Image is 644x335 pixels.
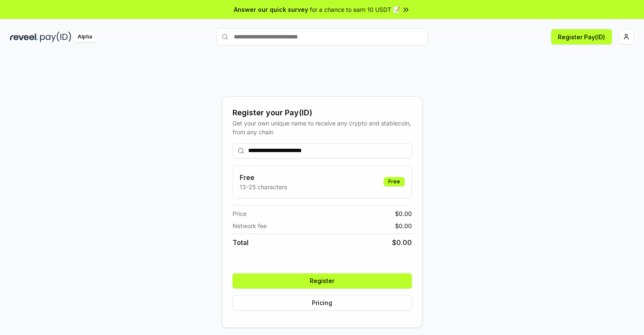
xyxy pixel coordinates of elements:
[240,182,287,191] p: 13-25 characters
[233,273,412,289] button: Register
[233,209,246,218] span: Price
[310,5,400,14] span: for a chance to earn 10 USDT 📝
[10,32,38,42] img: reveel_dark
[551,29,612,44] button: Register Pay(ID)
[233,119,412,136] div: Get your own unique name to receive any crypto and stablecoin, from any chain
[392,237,412,248] span: $ 0.00
[233,237,249,248] span: Total
[233,221,267,230] span: Network fee
[395,221,412,230] span: $ 0.00
[233,295,412,310] button: Pricing
[240,172,287,182] h3: Free
[40,32,71,42] img: pay_id
[384,177,405,186] div: Free
[395,209,412,218] span: $ 0.00
[234,5,308,14] span: Answer our quick survey
[73,32,97,42] div: Alpha
[233,107,412,119] div: Register your Pay(ID)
